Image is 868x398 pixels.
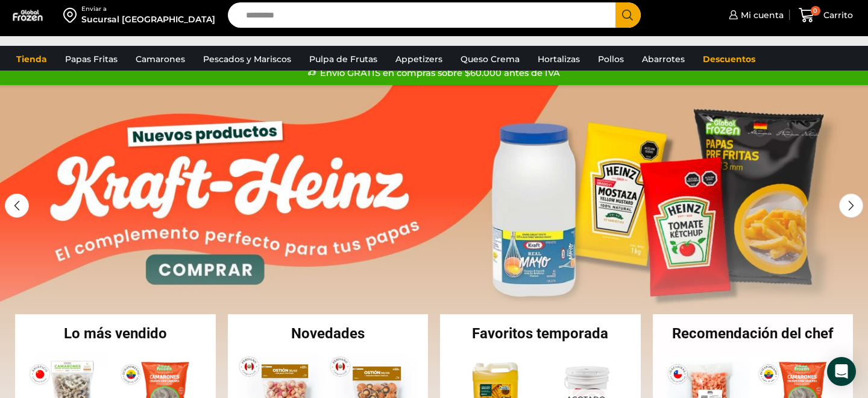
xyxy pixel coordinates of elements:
span: Mi cuenta [738,9,784,21]
img: address-field-icon.svg [63,5,81,25]
a: Descuentos [697,48,761,71]
a: Papas Fritas [59,48,124,71]
a: Pulpa de Frutas [303,48,383,71]
a: 0 Carrito [796,1,856,30]
div: Open Intercom Messenger [827,357,856,386]
a: Hortalizas [532,48,586,71]
h2: Favoritos temporada [440,326,641,341]
a: Abarrotes [636,48,691,71]
div: Previous slide [5,194,29,218]
div: Sucursal [GEOGRAPHIC_DATA] [81,13,215,25]
span: Carrito [820,9,853,21]
a: Queso Crema [454,48,526,71]
span: 0 [811,6,820,16]
h2: Recomendación del chef [653,326,854,341]
h2: Novedades [228,326,429,341]
a: Camarones [130,48,191,71]
a: Appetizers [389,48,448,71]
div: Next slide [839,194,863,218]
button: Search button [615,2,641,28]
div: Enviar a [81,5,215,13]
h2: Lo más vendido [15,326,216,341]
a: Pollos [592,48,630,71]
a: Pescados y Mariscos [197,48,297,71]
a: Mi cuenta [726,3,784,27]
a: Tienda [10,48,53,71]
